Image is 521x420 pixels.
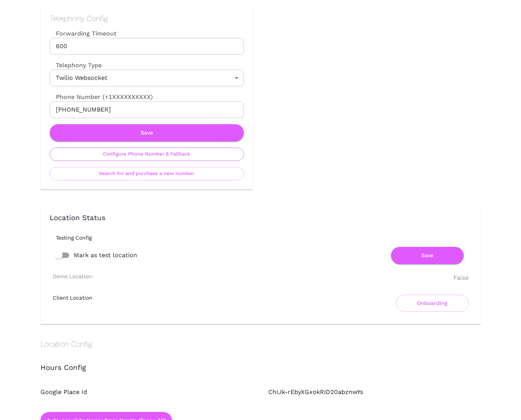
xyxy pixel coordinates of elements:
[50,124,244,141] button: Save
[53,273,93,279] h6: Demo Location:
[50,167,244,180] button: Search for and purchase a new number
[41,339,481,349] h2: Location Config
[391,247,464,264] button: Save
[53,295,93,301] h6: Client Location
[25,372,253,397] div: Google Place Id
[50,214,472,222] h3: Location Status
[50,14,244,23] h2: Telephony Config
[74,251,137,260] span: Mark as test location
[56,235,478,241] h6: Testing Config
[453,273,469,282] div: False
[41,364,481,372] h3: Hours Config
[50,61,102,70] label: Telephony Type
[50,70,244,86] div: Twilio Websocket
[50,148,244,161] button: Configure Phone Number & Fallback
[50,29,244,38] label: Forwarding Timeout
[253,372,481,397] div: ChIJk-rEbyXGxokRiD20abznwYs
[50,92,244,101] label: Phone Number (+1XXXXXXXXXX)
[396,295,469,312] button: Onboarding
